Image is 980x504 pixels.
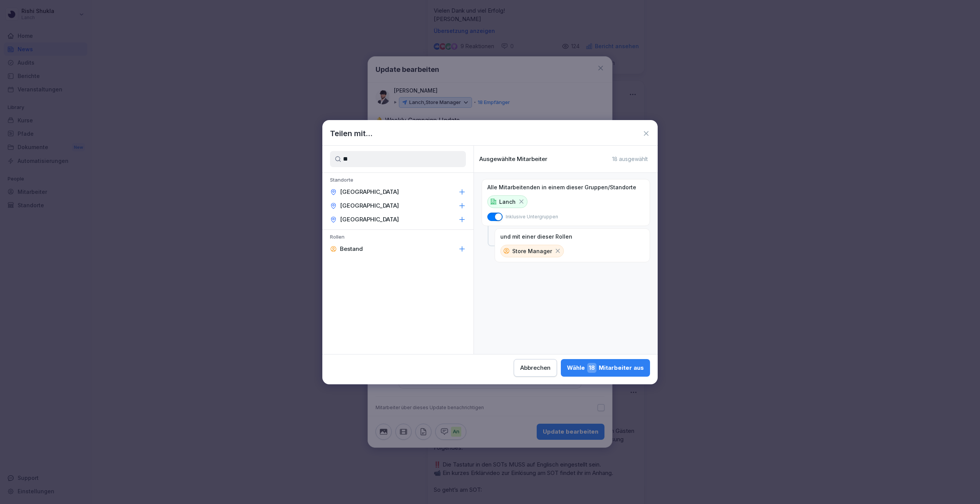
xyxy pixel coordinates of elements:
[561,359,650,377] button: Wähle18Mitarbeiter aus
[587,363,596,373] span: 18
[330,128,372,139] h1: Teilen mit...
[512,247,552,255] p: Store Manager
[340,245,363,253] p: Bestand
[340,202,399,210] p: [GEOGRAPHIC_DATA]
[340,188,399,196] p: [GEOGRAPHIC_DATA]
[612,156,648,163] p: 18 ausgewählt
[500,233,572,240] p: und mit einer dieser Rollen
[567,363,644,373] div: Wähle Mitarbeiter aus
[487,184,636,191] p: Alle Mitarbeitenden in einem dieser Gruppen/Standorte
[322,177,474,185] p: Standorte
[479,156,547,163] p: Ausgewählte Mitarbeiter
[520,364,550,372] div: Abbrechen
[322,234,474,242] p: Rollen
[499,198,516,206] p: Lanch
[506,213,558,220] p: Inklusive Untergruppen
[340,216,399,223] p: [GEOGRAPHIC_DATA]
[514,359,557,377] button: Abbrechen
